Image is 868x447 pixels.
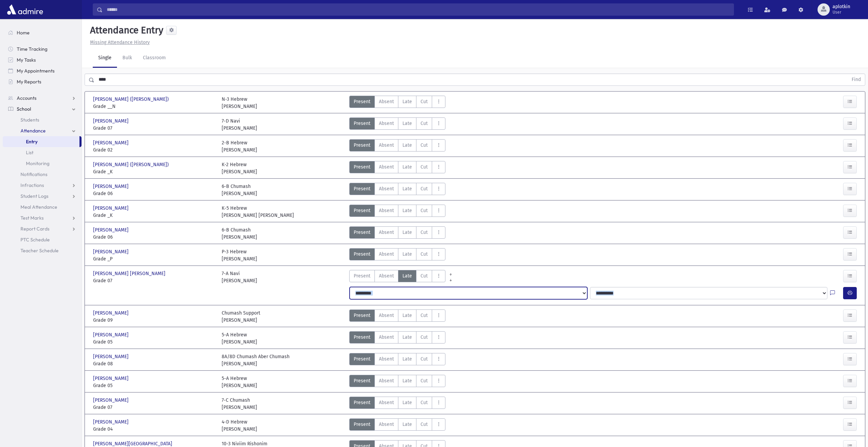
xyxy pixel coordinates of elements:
a: Time Tracking [3,44,82,54]
span: Absent [379,207,394,214]
div: AttTypes [349,96,445,110]
span: Absent [379,163,394,171]
span: Present [354,421,370,428]
span: [PERSON_NAME] [93,375,130,382]
span: Absent [379,272,394,280]
span: Late [402,399,412,406]
span: Cut [421,229,428,236]
div: K-5 Hebrew [PERSON_NAME] [PERSON_NAME] [222,205,294,219]
a: Classroom [137,49,171,68]
span: Late [402,312,412,319]
span: Cut [421,312,428,319]
input: Search [103,3,734,16]
a: Accounts [3,93,82,103]
div: AttTypes [349,397,445,411]
span: PTC Schedule [20,237,50,243]
span: Grade _P [93,255,215,262]
span: [PERSON_NAME] [93,117,130,125]
span: Grade 05 [93,338,215,346]
span: Monitoring [26,160,49,166]
div: AttTypes [349,117,445,132]
span: User [833,10,850,15]
span: Present [354,251,370,258]
div: AttTypes [349,205,445,219]
a: Notifications [3,169,82,180]
span: Report Cards [20,226,49,232]
div: AttTypes [349,226,445,241]
span: Late [402,120,412,127]
div: 6-B Chumash [PERSON_NAME] [222,226,257,241]
span: Late [402,185,412,192]
span: Present [354,229,370,236]
div: P-3 Hebrew [PERSON_NAME] [222,248,257,262]
span: Absent [379,229,394,236]
span: Students [20,117,39,123]
a: Test Marks [3,212,82,223]
span: Absent [379,334,394,341]
span: [PERSON_NAME] [93,353,130,360]
div: AttTypes [349,161,445,175]
span: aplotkin [833,4,850,10]
a: Students [3,114,82,125]
span: Absent [379,421,394,428]
span: Present [354,163,370,171]
a: Attendance [3,125,82,136]
div: AttTypes [349,418,445,433]
span: Cut [421,98,428,105]
div: AttTypes [349,309,445,324]
a: School [3,103,82,114]
span: Absent [379,251,394,258]
span: My Appointments [17,68,55,74]
span: Absent [379,312,394,319]
span: Cut [421,251,428,258]
span: Student Logs [20,193,48,199]
span: Test Marks [20,215,44,221]
span: Cut [421,163,428,171]
span: Late [402,142,412,149]
a: PTC Schedule [3,234,82,245]
span: [PERSON_NAME] [PERSON_NAME] [93,270,167,277]
a: Missing Attendance History [87,39,150,45]
span: Late [402,377,412,384]
span: Present [354,185,370,192]
span: Cut [421,421,428,428]
a: Monitoring [3,158,82,169]
span: Present [354,399,370,406]
span: My Tasks [17,57,36,63]
span: Cut [421,272,428,280]
a: My Reports [3,76,82,87]
img: AdmirePro [5,3,45,16]
span: [PERSON_NAME] [93,418,130,426]
span: Cut [421,207,428,214]
a: Teacher Schedule [3,245,82,256]
span: Attendance [20,128,46,134]
span: Cut [421,185,428,192]
span: Cut [421,377,428,384]
span: Time Tracking [17,46,47,52]
span: Infractions [20,182,44,188]
div: 5-A Hebrew [PERSON_NAME] [222,375,257,389]
span: Notifications [20,171,47,177]
span: Teacher Schedule [20,248,59,254]
span: Grade 07 [93,404,215,411]
span: Present [354,98,370,105]
span: Late [402,163,412,171]
div: 7-C Chumash [PERSON_NAME] [222,397,257,411]
span: Home [17,30,30,36]
span: Cut [421,142,428,149]
span: Absent [379,185,394,192]
div: 6-B Chumash [PERSON_NAME] [222,183,257,197]
span: Late [402,98,412,105]
span: Present [354,142,370,149]
span: Grade 02 [93,146,215,154]
span: Grade 04 [93,426,215,433]
a: Bulk [117,49,137,68]
div: 4-D Hebrew [PERSON_NAME] [222,418,257,433]
div: AttTypes [349,331,445,346]
div: K-2 Hebrew [PERSON_NAME] [222,161,257,175]
span: Late [402,251,412,258]
span: Present [354,272,370,280]
span: [PERSON_NAME] [93,139,130,146]
span: Meal Attendance [20,204,57,210]
div: AttTypes [349,248,445,262]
